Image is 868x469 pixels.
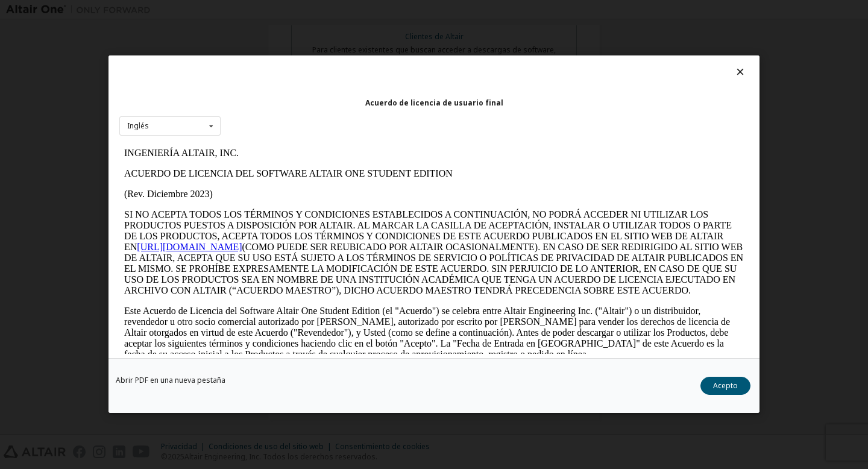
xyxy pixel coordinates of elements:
font: ACUERDO DE LICENCIA DEL SOFTWARE ALTAIR ONE STUDENT EDITION [5,25,333,36]
a: Abrir PDF en una nueva pestaña [116,377,225,385]
font: Abrir PDF en una nueva pestaña [116,376,225,386]
a: [URL][DOMAIN_NAME] [17,99,122,109]
font: (COMO PUEDE SER REUBICADO POR ALTAIR OCASIONALMENTE). EN CASO DE SER REDIRIGIDO AL SITIO WEB DE A... [5,99,624,153]
font: Acuerdo de licencia de usuario final [365,98,503,108]
button: Acepto [700,377,750,395]
font: Este Acuerdo de Licencia del Software Altair One Student Edition (el "Acuerdo") se celebra entre ... [5,163,611,216]
font: Acepto [713,381,738,391]
font: SI NO ACEPTA TODOS LOS TÉRMINOS Y CONDICIONES ESTABLECIDOS A CONTINUACIÓN, NO PODRÁ ACCEDER NI UT... [5,66,612,109]
font: (Rev. Diciembre 2023) [5,46,93,56]
font: Inglés [127,121,149,131]
font: INGENIERÍA ALTAIR, INC. [5,5,119,15]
